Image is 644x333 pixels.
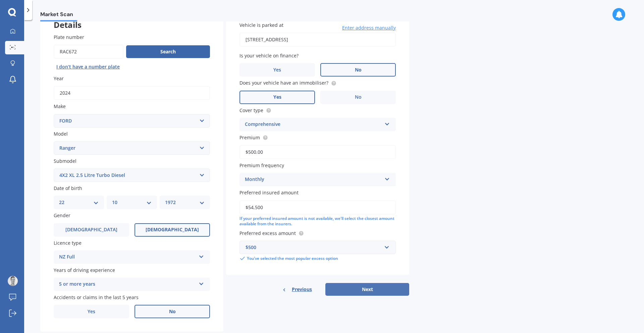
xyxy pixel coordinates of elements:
[273,94,281,100] span: Yes
[88,309,95,315] span: Yes
[54,294,139,300] span: Accidents or claims in the last 5 years
[54,86,210,100] input: YYYY
[59,253,196,261] div: NZ Full
[59,280,196,288] div: 5 or more years
[146,227,199,233] span: [DEMOGRAPHIC_DATA]
[54,212,70,219] span: Gender
[239,255,396,261] div: You’ve selected the most popular excess option
[239,200,396,215] input: Enter amount
[54,185,82,191] span: Date of birth
[54,61,122,72] button: I don’t have a number plate
[342,25,396,31] span: Enter address manually
[292,284,312,294] span: Previous
[54,75,64,82] span: Year
[8,276,18,286] img: ACg8ocIb_PsRSopv8ouuA1a_Rlc5cDo3Y-E3fXfhs9kkvpp3l3E5NUik=s96-c
[239,162,284,169] span: Premium frequency
[40,11,77,20] span: Market Scan
[239,145,396,159] input: Enter premium
[245,121,382,129] div: Comprehensive
[239,33,396,47] input: Enter address
[239,22,283,28] span: Vehicle is parked at
[239,216,396,227] div: If your preferred insured amount is not available, we'll select the closest amount available from...
[54,103,66,110] span: Make
[273,67,281,73] span: Yes
[54,158,76,164] span: Submodel
[54,45,123,59] input: Enter plate number
[54,131,68,137] span: Model
[54,34,84,40] span: Plate number
[355,94,362,100] span: No
[246,244,382,251] div: $500
[239,134,260,141] span: Premium
[325,283,409,296] button: Next
[239,230,296,236] span: Preferred excess amount
[54,267,115,273] span: Years of driving experience
[65,227,117,233] span: [DEMOGRAPHIC_DATA]
[126,45,210,58] button: Search
[169,309,176,315] span: No
[239,80,328,86] span: Does your vehicle have an immobiliser?
[355,67,362,73] span: No
[239,52,299,59] span: Is your vehicle on finance?
[54,240,82,246] span: Licence type
[239,107,263,113] span: Cover type
[239,190,299,196] span: Preferred insured amount
[245,176,382,184] div: Monthly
